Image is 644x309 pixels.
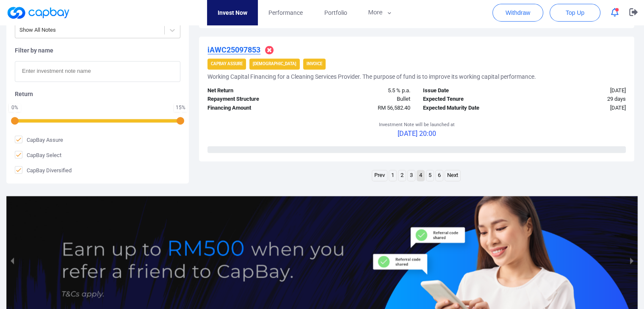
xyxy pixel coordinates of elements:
span: Top Up [566,8,584,17]
a: Previous page [372,170,387,181]
span: Performance [268,8,303,17]
div: 15 % [176,105,185,110]
a: Page 4 is your current page [417,170,424,181]
div: Net Return [201,86,309,95]
a: Page 2 [398,170,406,181]
p: [DATE] 20:00 [379,128,455,139]
div: Bullet [309,95,417,104]
span: CapBay Diversified [15,166,72,174]
button: Top Up [550,4,600,22]
h5: Return [15,90,180,98]
h5: Filter by name [15,47,180,54]
span: CapBay Select [15,151,61,159]
a: Page 1 [389,170,396,181]
div: 29 days [525,95,632,104]
strong: CapBay Assure [211,61,243,66]
span: RM 56,582.40 [378,105,410,111]
strong: Invoice [307,61,322,66]
div: Financing Amount [201,104,309,113]
h5: Working Capital Financing for a Cleaning Services Provider. The purpose of fund is to improve its... [207,73,536,80]
div: Expected Maturity Date [417,104,524,113]
div: [DATE] [525,104,632,113]
div: Issue Date [417,86,524,95]
button: Withdraw [492,4,543,22]
div: Repayment Structure [201,95,309,104]
div: [DATE] [525,86,632,95]
input: Enter investment note name [15,61,180,82]
span: Portfolio [324,8,347,17]
div: 0 % [11,105,19,110]
span: CapBay Assure [15,135,63,144]
a: Page 5 [426,170,434,181]
u: iAWC25097853 [207,45,260,54]
a: Page 6 [436,170,443,181]
div: Expected Tenure [417,95,524,104]
a: Next page [445,170,460,181]
strong: [DEMOGRAPHIC_DATA] [253,61,296,66]
div: 5.5 % p.a. [309,86,417,95]
p: Investment Note will be launched at [379,121,455,129]
a: Page 3 [408,170,415,181]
